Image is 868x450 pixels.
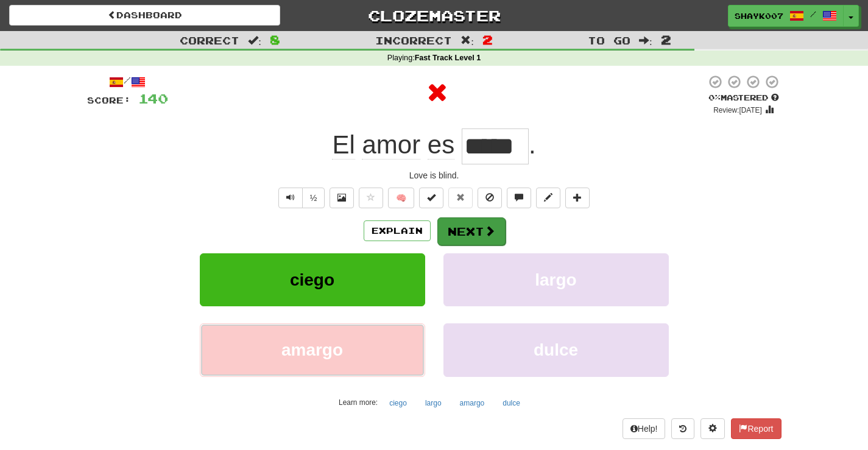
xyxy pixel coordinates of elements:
button: Explain [364,220,431,241]
button: ciego [383,394,414,412]
button: Favorite sentence (alt+f) [359,188,383,208]
button: Add to collection (alt+a) [565,188,590,208]
span: 0 % [708,93,721,102]
span: dulce [534,340,578,359]
small: Review: [DATE] [713,106,762,114]
strong: Fast Track Level 1 [415,54,481,62]
a: Clozemaster [298,5,570,26]
span: Score: [87,95,131,105]
button: Set this sentence to 100% Mastered (alt+m) [419,188,443,208]
span: ciego [290,270,334,289]
button: Discuss sentence (alt+u) [507,188,531,208]
span: : [639,35,652,46]
button: Show image (alt+x) [330,188,354,208]
span: : [248,35,261,46]
button: amargo [200,323,425,376]
small: Learn more: [339,398,378,407]
button: amargo [453,394,492,412]
span: El [332,130,355,160]
span: 2 [482,32,493,47]
span: 140 [138,91,168,106]
div: / [87,74,168,90]
span: amor [362,130,420,160]
a: shayk007 / [728,5,844,27]
span: shayk007 [735,10,783,21]
div: Mastered [706,93,782,104]
button: Ignore sentence (alt+i) [478,188,502,208]
span: / [810,10,816,18]
span: es [428,130,454,160]
button: ½ [302,188,325,208]
button: ciego [200,253,425,306]
button: Round history (alt+y) [671,418,694,439]
span: To go [588,34,630,46]
button: dulce [496,394,527,412]
div: Love is blind. [87,169,782,181]
div: Text-to-speech controls [276,188,325,208]
a: Dashboard [9,5,280,26]
button: largo [418,394,448,412]
button: Edit sentence (alt+d) [536,188,560,208]
button: 🧠 [388,188,414,208]
button: dulce [443,323,669,376]
span: amargo [281,340,343,359]
button: Next [437,217,506,245]
span: 8 [270,32,280,47]
button: Report [731,418,781,439]
span: 2 [661,32,671,47]
span: largo [535,270,576,289]
span: Incorrect [375,34,452,46]
span: Correct [180,34,239,46]
button: largo [443,253,669,306]
button: Reset to 0% Mastered (alt+r) [448,188,473,208]
span: . [529,130,536,159]
button: Help! [623,418,666,439]
span: : [460,35,474,46]
button: Play sentence audio (ctl+space) [278,188,303,208]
